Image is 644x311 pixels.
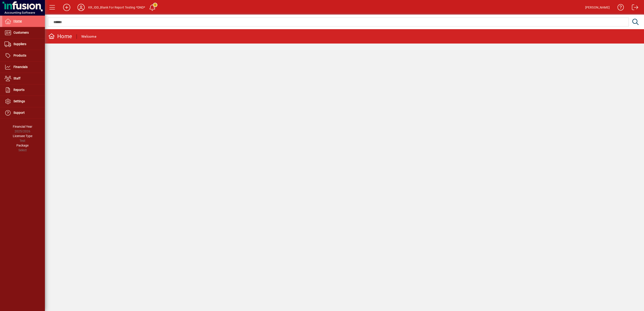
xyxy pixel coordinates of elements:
[2,50,45,61] a: Products
[48,33,72,40] div: Home
[13,54,26,57] span: Products
[13,134,32,138] span: Licensee Type
[13,65,28,69] span: Financials
[13,111,25,114] span: Support
[13,77,20,80] span: Staff
[81,33,96,40] div: Welcome
[2,61,45,73] a: Financials
[2,27,45,38] a: Customers
[16,144,29,147] span: Package
[2,96,45,107] a: Settings
[13,19,22,23] span: Home
[13,31,29,34] span: Customers
[13,99,25,103] span: Settings
[13,42,26,46] span: Suppliers
[13,88,24,92] span: Reports
[60,3,74,11] button: Add
[2,73,45,84] a: Staff
[2,84,45,96] a: Reports
[585,4,610,11] div: [PERSON_NAME]
[74,3,88,11] button: Profile
[2,39,45,50] a: Suppliers
[2,107,45,118] a: Support
[614,1,624,15] a: Knowledge Base
[13,125,32,128] span: Financial Year
[629,1,638,15] a: Logout
[88,4,145,11] div: KR_IDD_Blank For Report Testing *DND*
